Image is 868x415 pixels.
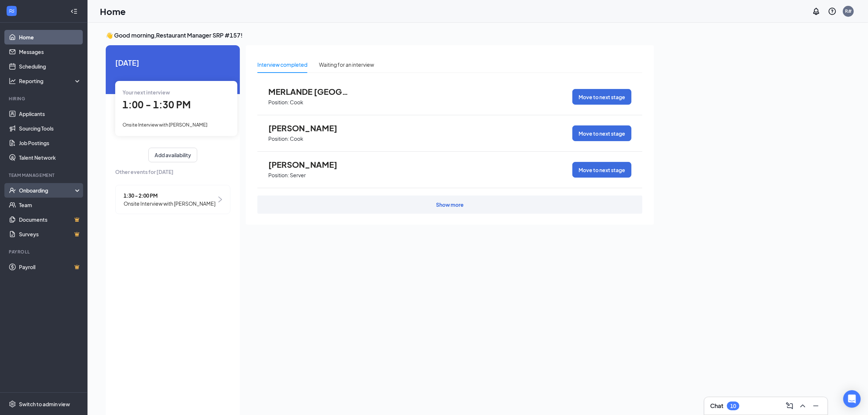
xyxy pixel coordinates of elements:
span: Onsite Interview with [PERSON_NAME] [124,199,215,207]
svg: Analysis [9,77,16,85]
div: Onboarding [19,187,75,194]
a: SurveysCrown [19,227,81,241]
span: 1:30 - 2:00 PM [124,191,215,199]
span: MERLANDE [GEOGRAPHIC_DATA] [268,87,349,96]
div: 10 [730,403,736,409]
div: Payroll [9,249,80,255]
a: Scheduling [19,59,81,74]
div: Open Intercom Messenger [843,390,861,408]
svg: ComposeMessage [785,402,794,410]
a: Messages [19,44,81,59]
a: Home [19,30,81,44]
a: Applicants [19,106,81,121]
svg: Settings [9,400,16,408]
div: Hiring [9,96,80,102]
div: R# [845,8,852,14]
p: Cook [290,99,303,106]
p: Position: [268,172,289,179]
div: Interview completed [257,61,307,69]
p: Server [290,172,306,179]
svg: WorkstreamLogo [8,7,15,15]
h3: 👋 Good morning, Restaurant Manager SRP #157 ! [106,31,654,39]
svg: Collapse [70,8,78,15]
p: Cook [290,135,303,142]
svg: Notifications [812,7,821,16]
span: 1:00 - 1:30 PM [122,98,191,110]
h1: Home [100,5,126,18]
span: Onsite Interview with [PERSON_NAME] [122,122,207,128]
div: Reporting [19,77,82,85]
button: Move to next stage [572,89,631,105]
span: [DATE] [115,57,230,68]
a: Team [19,198,81,212]
div: Team Management [9,172,80,178]
button: Move to next stage [572,125,631,141]
a: Sourcing Tools [19,121,81,136]
p: Position: [268,99,289,106]
a: Job Postings [19,136,81,150]
a: DocumentsCrown [19,212,81,227]
a: Talent Network [19,150,81,165]
div: Switch to admin view [19,400,70,408]
svg: ChevronUp [798,402,807,410]
a: PayrollCrown [19,260,81,274]
span: Other events for [DATE] [115,168,230,176]
button: Add availability [148,148,197,162]
h3: Chat [710,402,723,410]
span: Your next interview [122,89,170,96]
div: Show more [436,201,464,208]
span: [PERSON_NAME] [268,160,349,169]
p: Position: [268,135,289,142]
button: Minimize [810,400,822,412]
button: ChevronUp [797,400,809,412]
button: ComposeMessage [784,400,795,412]
svg: QuestionInfo [828,7,837,16]
svg: UserCheck [9,187,16,194]
button: Move to next stage [572,162,631,178]
span: [PERSON_NAME] [268,123,349,133]
div: Waiting for an interview [319,61,374,69]
svg: Minimize [811,402,820,410]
